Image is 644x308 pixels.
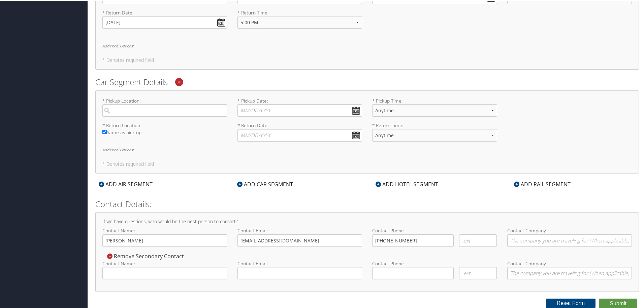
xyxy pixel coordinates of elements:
label: * Return Date: [237,121,362,141]
input: Contact Email: [237,234,362,246]
label: Contact Phone [372,260,497,266]
h5: * Denotes required field [102,57,632,62]
label: * Pickup Date: [237,97,362,116]
h2: Car Segment Details [95,76,639,87]
input: * Pickup Date: [237,104,362,116]
label: Contact Name: [102,227,227,246]
label: Contact Phone [372,227,497,233]
input: Contact Company [507,234,632,246]
select: * Pickup Time [372,104,497,116]
label: Contact Company [507,227,632,246]
label: Same as pick-up [102,128,227,139]
input: MM/DD/YYYY [102,15,227,28]
h6: Additional Options: [102,43,632,47]
input: Contact Email: [237,266,362,279]
button: Reset Form [546,298,596,307]
input: Contact Name: [102,266,227,279]
label: * Pickup Location: [102,97,227,116]
input: Contact Name: [102,234,227,246]
label: Contact Email: [237,260,362,279]
div: Remove Secondary Contact [102,252,187,259]
label: * Return Time: [372,121,497,146]
input: Contact Company [507,266,632,279]
label: Contact Company [507,260,632,279]
input: * Return Date: [237,128,362,141]
label: * Return Location [102,121,227,128]
label: Contact Email: [237,227,362,246]
label: * Return Time [237,9,362,15]
h2: Contact Details: [95,198,639,209]
input: .ext [459,266,497,279]
input: Same as pick-up [102,129,107,133]
div: ADD HOTEL SEGMENT [372,180,442,188]
h6: Additional Options: [102,147,632,151]
div: ADD AIR SEGMENT [95,180,156,188]
div: ADD CAR SEGMENT [234,180,296,188]
h5: * Denotes required field [102,161,632,166]
button: Submit [599,298,637,308]
label: * Pickup Time [372,97,497,121]
label: * Return Date [102,9,227,15]
label: Contact Name: [102,260,227,279]
h4: If we have questions, who would be the best person to contact? [102,219,632,223]
select: * Return Time: [372,128,497,141]
input: .ext [459,234,497,246]
div: ADD RAIL SEGMENT [511,180,574,188]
